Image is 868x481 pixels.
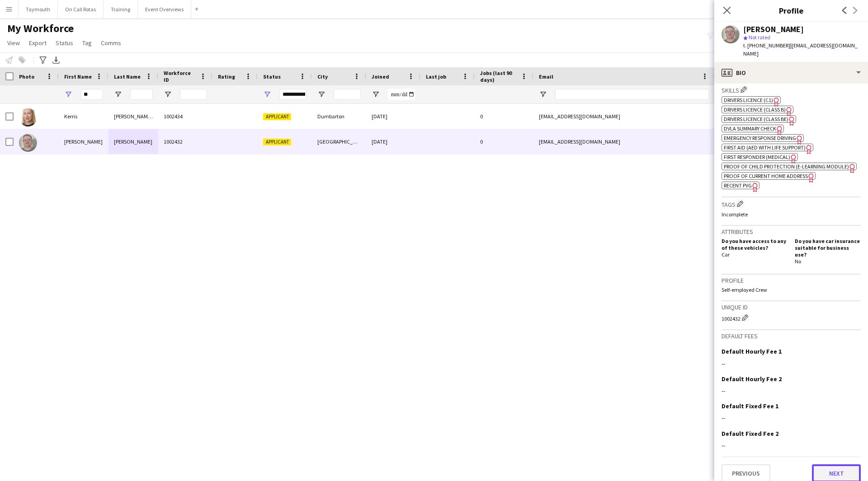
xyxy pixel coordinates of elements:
input: City Filter Input [334,89,361,100]
input: Joined Filter Input [388,89,415,100]
input: First Name Filter Input [80,89,103,100]
div: [EMAIL_ADDRESS][DOMAIN_NAME] [533,129,714,154]
span: First Name [64,73,92,80]
p: Self-employed Crew [722,286,861,293]
span: Not rated [749,34,770,41]
div: -- [722,414,861,422]
button: Open Filter Menu [64,90,72,98]
div: -- [722,441,861,449]
a: Tag [79,37,95,49]
span: Comms [101,39,121,47]
div: [GEOGRAPHIC_DATA] [312,129,366,154]
div: [PERSON_NAME] [PERSON_NAME] [108,104,158,129]
img: Kevin Wilson [19,134,37,152]
span: Applicant [263,139,291,145]
input: Last Name Filter Input [130,89,153,100]
button: Training [104,0,138,18]
div: Bio [714,62,868,84]
span: City [317,73,328,80]
h3: Skills [722,85,861,94]
app-action-btn: Advanced filters [38,55,48,65]
span: Email [539,73,553,80]
div: Dumbarton [312,104,366,129]
span: Joined [372,73,389,80]
span: Proof of Current Home Address [724,173,808,179]
span: Tag [82,39,92,47]
button: Open Filter Menu [114,90,122,98]
div: 1002432 [722,313,861,322]
div: Kerris [59,104,108,129]
app-action-btn: Export XLSX [51,55,61,65]
div: [DATE] [366,129,420,154]
a: Status [52,37,77,49]
div: [PERSON_NAME] [108,129,158,154]
h3: Default fees [722,332,861,340]
span: Last job [426,73,446,80]
span: Car [722,251,730,258]
div: [PERSON_NAME] [743,25,804,33]
button: Open Filter Menu [263,90,271,98]
h3: Default Hourly Fee 1 [722,347,782,355]
input: Email Filter Input [555,89,709,100]
span: | [EMAIL_ADDRESS][DOMAIN_NAME] [743,42,858,57]
button: Open Filter Menu [372,90,380,98]
span: My Workforce [7,22,74,35]
span: Recent PVG [724,182,752,189]
input: Workforce ID Filter Input [180,89,207,100]
h3: Default Hourly Fee 2 [722,375,782,383]
span: Status [263,73,281,80]
h3: Unique ID [722,303,861,311]
span: First Responder (Medical) [724,154,790,160]
div: 0 [475,129,533,154]
img: Kerris McKinlay Whyte [19,108,37,126]
span: Emergency Response Driving [724,135,796,141]
span: Workforce ID [164,70,196,83]
a: View [4,37,24,49]
span: Drivers Licence (C1) [724,97,773,103]
button: On Call Rotas [58,0,104,18]
div: 0 [475,104,533,129]
div: 1002432 [158,129,212,154]
span: Photo [19,73,34,80]
h3: Profile [714,5,868,16]
span: Applicant [263,113,291,120]
div: 1002434 [158,104,212,129]
h3: Tags [722,199,861,209]
span: View [7,39,20,47]
span: No [795,258,801,265]
span: Status [56,39,73,47]
span: Drivers Licence (Class B) [724,106,786,113]
button: Open Filter Menu [164,90,172,98]
div: [EMAIL_ADDRESS][DOMAIN_NAME] [533,104,714,129]
span: DVLA Summary Check [724,125,776,132]
button: Open Filter Menu [317,90,325,98]
span: First Aid (AED with life support) [724,144,806,151]
button: Open Filter Menu [539,90,547,98]
div: -- [722,360,861,368]
a: Comms [97,37,125,49]
h3: Default Fixed Fee 2 [722,430,778,438]
h5: Do you have access to any of these vehicles? [722,238,788,251]
span: Rating [218,73,235,80]
button: Taymouth [19,0,58,18]
h3: Profile [722,276,861,285]
span: t. [PHONE_NUMBER] [743,42,790,49]
h5: Do you have car insurance suitable for business use? [795,238,861,258]
span: Jobs (last 90 days) [480,70,517,83]
span: Proof of Child Protection (e-Learning Module) [724,163,849,170]
span: Drivers Licence (Class BE) [724,116,788,122]
div: [DATE] [366,104,420,129]
div: [PERSON_NAME] [59,129,108,154]
p: Incomplete [722,211,861,218]
div: -- [722,387,861,395]
span: Export [29,39,47,47]
h3: Default Fixed Fee 1 [722,402,778,410]
h3: Attributes [722,228,861,236]
span: Last Name [114,73,141,80]
button: Event Overviews [138,0,191,18]
a: Export [25,37,50,49]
